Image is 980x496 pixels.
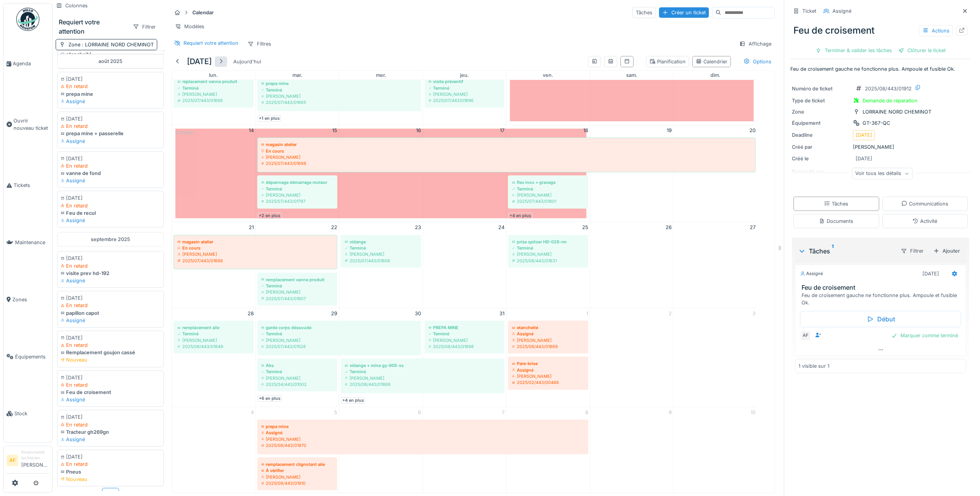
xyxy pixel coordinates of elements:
div: Assigné [61,138,160,145]
div: Terminé [177,331,250,337]
div: 2025/07/443/01801 [512,198,584,204]
div: Calendrier [696,58,727,65]
div: Assigné [61,177,160,184]
td: 4 août 2025 [172,407,255,493]
div: En cours [261,148,752,154]
li: AF [7,455,18,466]
div: Terminé [177,85,250,91]
a: 23 juillet 2025 [413,222,423,233]
a: 8 août 2025 [584,407,590,418]
div: [DATE] [61,294,160,302]
div: 2025/08/443/01912 [865,85,912,92]
div: [PERSON_NAME] [512,373,584,379]
div: Terminé [261,186,333,192]
div: [PERSON_NAME] [261,93,417,99]
a: 7 août 2025 [500,407,506,418]
div: 2025/07/443/01526 [261,343,417,350]
div: Terminé [428,85,501,91]
a: vendredi [541,71,555,80]
div: [PERSON_NAME] [261,337,417,343]
div: [PERSON_NAME] [428,91,501,97]
div: etancheité [61,51,160,58]
a: AF Responsable technicien[PERSON_NAME] [7,449,49,474]
div: Créé le [792,155,850,162]
div: Clôturer le ticket [895,45,949,56]
div: [DATE] [856,131,872,139]
td: 8 août 2025 [506,407,590,493]
sup: 1 [832,246,834,256]
td: 23 juillet 2025 [339,222,423,308]
div: 2025/08/443/01896 [428,343,501,350]
a: 14 juillet 2025 [247,125,255,136]
div: etancheité [512,324,584,331]
div: Feu de croisement gauche ne fonctionne plus. Ampoule et fusible Ok. [802,292,963,306]
div: [DATE] [61,255,160,262]
div: Assigné [61,277,160,284]
div: [DATE] [61,115,160,122]
p: Feu de croisement gauche ne fonctionne plus. Ampoule et fusible Ok. [790,65,971,73]
div: Nouveau [61,476,160,483]
div: Voir tous les détails [852,168,912,179]
div: AF [800,330,811,341]
td: 17 juillet 2025 [423,125,506,222]
div: Nouveau [61,356,160,364]
td: 16 juillet 2025 [339,125,423,222]
div: Requiert votre attention [59,17,126,36]
span: Stock [14,410,49,417]
div: [PERSON_NAME] [261,289,333,295]
div: Terminé [261,87,417,93]
a: 6 août 2025 [416,407,423,418]
div: Demande de réparation [863,97,917,104]
div: Terminé [512,186,584,192]
a: 20 juillet 2025 [748,125,757,136]
td: 29 juillet 2025 [255,308,339,407]
a: mercredi [374,71,388,80]
td: 31 juillet 2025 [423,308,506,407]
div: En cours [177,245,333,251]
a: Stock [3,385,52,442]
div: garde corps déssoudé [261,324,417,331]
div: Tâches [798,246,894,256]
div: vidange + mine gy-905-xs [345,362,501,369]
a: Équipements [3,328,52,385]
div: 2025/07/443/01666 [177,97,250,104]
div: 2025/08/443/01869 [512,343,584,350]
div: [PERSON_NAME] [261,154,752,160]
div: prepa mine [61,90,160,98]
td: 6 août 2025 [339,407,423,493]
div: [DATE] [61,155,160,162]
div: À vérifier [261,467,333,474]
div: [PERSON_NAME] [345,251,417,257]
div: [DATE] [61,374,160,381]
h5: [DATE] [187,57,212,66]
div: septembre 2025 [57,232,164,246]
div: Feu de croisement [61,389,160,396]
div: Terminer & valider les tâches [812,45,895,56]
td: 9 août 2025 [590,407,673,493]
div: 1 visible sur 1 [798,362,829,370]
div: Terminé [345,245,417,251]
div: Tâches [632,7,656,18]
div: [PERSON_NAME] [177,251,333,257]
div: En retard [61,381,160,389]
div: [PERSON_NAME] [261,474,333,480]
div: Début [800,311,961,327]
div: Terminé [261,369,333,375]
div: Terminé [261,331,417,337]
span: Tickets [14,182,49,189]
div: Terminé [428,331,501,337]
a: 17 juillet 2025 [498,125,506,136]
img: Badge_color-CXgf-gQk.svg [16,8,39,31]
div: visite prev hd-192 [61,270,160,277]
div: Terminé [261,283,333,289]
div: En retard [61,341,160,349]
div: En retard [61,302,160,309]
div: Assigné [61,217,160,224]
div: Zone [68,41,154,48]
div: 2025/08/443/01910 [261,480,333,486]
td: 15 juillet 2025 [255,125,339,222]
a: samedi [625,71,639,80]
div: Activité [912,217,937,225]
span: Zones [12,296,49,303]
a: 31 juillet 2025 [498,308,506,319]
